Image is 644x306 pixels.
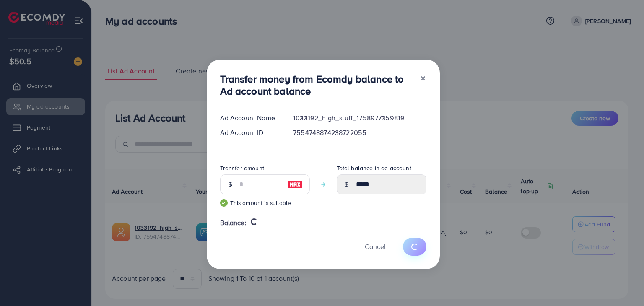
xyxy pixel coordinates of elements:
div: Ad Account ID [213,128,287,137]
span: Balance: [220,218,247,228]
img: guide [220,199,228,207]
small: This amount is suitable [220,199,310,207]
img: image [288,179,303,189]
span: Cancel [365,242,386,251]
iframe: Chat [608,268,638,300]
div: 1033192_high_stuff_1758977359819 [286,113,433,123]
h3: Transfer money from Ecomdy balance to Ad account balance [220,73,413,97]
label: Transfer amount [220,164,264,172]
label: Total balance in ad account [337,164,411,172]
div: 7554748874238722055 [286,128,433,137]
button: Cancel [354,238,396,256]
div: Ad Account Name [213,113,287,123]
